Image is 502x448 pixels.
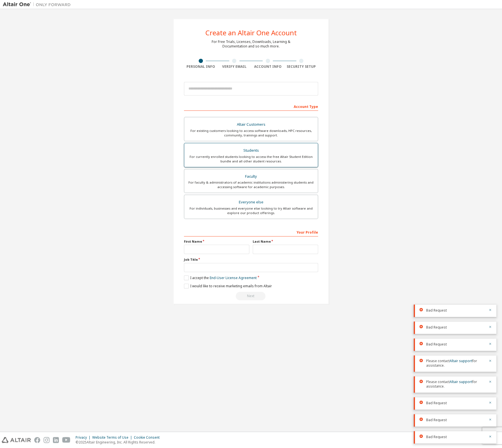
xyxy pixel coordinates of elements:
div: For existing customers looking to access software downloads, HPC resources, community, trainings ... [188,129,314,138]
span: Bad Request [426,325,447,330]
div: For individuals, businesses and everyone else looking to try Altair software and explore our prod... [188,206,314,215]
div: Personal Info [184,64,218,69]
div: Create an Altair One Account [205,29,297,36]
img: altair_logo.svg [2,437,31,443]
div: Altair Customers [188,121,314,129]
img: linkedin.svg [53,437,59,443]
div: Privacy [76,435,92,440]
div: Security Setup [285,64,318,69]
img: youtube.svg [62,437,70,443]
div: For faculty & administrators of academic institutions administering students and accessing softwa... [188,180,314,189]
a: End-User License Agreement [210,275,257,280]
label: Job Title [184,257,318,262]
span: Bad Request [426,418,447,422]
span: Bad Request [426,435,447,439]
div: Read and acccept EULA to continue [184,292,318,300]
span: Bad Request [426,342,447,347]
label: I would like to receive marketing emails from Altair [184,284,272,288]
div: Account Type [184,102,318,111]
img: instagram.svg [44,437,50,443]
label: I accept the [184,275,257,280]
a: Altair support [450,379,472,384]
div: For Free Trials, Licenses, Downloads, Learning & Documentation and so much more. [212,40,290,49]
div: Everyone else [188,198,314,206]
div: Your Profile [184,227,318,236]
span: Please contact for assistance. [426,359,485,368]
img: facebook.svg [34,437,40,443]
img: Altair One [3,2,74,7]
div: Faculty [188,173,314,180]
a: Altair support [450,358,472,363]
span: Bad Request [426,308,447,313]
span: Bad Request [426,401,447,405]
span: Please contact for assistance. [426,380,485,389]
div: Students [188,147,314,155]
div: Cookie Consent [134,435,163,440]
div: Verify Email [218,64,251,69]
p: © 2025 Altair Engineering, Inc. All Rights Reserved. [76,440,163,445]
div: Account Info [251,64,285,69]
div: For currently enrolled students looking to access the free Altair Student Edition bundle and all ... [188,155,314,164]
label: Last Name [253,239,318,244]
label: First Name [184,239,249,244]
div: Website Terms of Use [92,435,134,440]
